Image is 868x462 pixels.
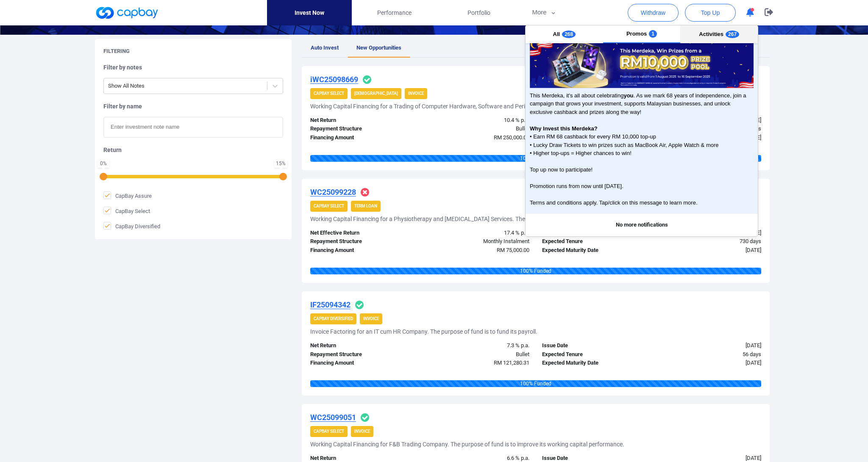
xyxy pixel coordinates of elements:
[310,300,351,309] u: IF25094342
[420,229,536,238] div: 17.4 % p.a.
[310,440,624,448] h5: Working Capital Financing for F&B Trading Company. The purpose of fund is to improve its working ...
[652,246,768,255] div: [DATE]
[304,237,420,246] div: Repayment Structure
[310,413,356,422] u: WC25099051
[701,8,720,17] span: Top Up
[310,188,356,196] u: WC25099228
[314,204,344,208] strong: CapBay Select
[408,91,424,96] strong: Invoice
[494,134,529,141] span: RM 250,000.00
[310,328,537,335] h5: Invoice Factoring for an IT cum HR Company. The purpose of fund is to fund its payroll.
[699,31,723,37] span: Activities
[420,350,536,359] div: Bullet
[103,64,283,71] h5: Filter by notes
[310,215,654,223] h5: Working Capital Financing for a Physiotherapy and [MEDICAL_DATA] Services. The purpose of fund is...
[310,75,358,84] u: iWC25098669
[536,246,652,255] div: Expected Maturity Date
[420,116,536,125] div: 10.4 % p.a.
[536,341,652,350] div: Issue Date
[562,30,576,38] span: 268
[652,359,768,368] div: [DATE]
[310,102,721,110] h5: Working Capital Financing for a Trading of Computer Hardware, Software and Peripherals. The purpo...
[377,8,412,17] span: Performance
[628,4,679,22] button: Withdraw
[497,247,529,253] span: RM 75,000.00
[603,25,681,43] button: Promos1
[652,341,768,350] div: [DATE]
[526,24,758,214] button: CAMPAIGN | Celebrate Merdeka with Cashback & Prizes10:01 AMNotification bannerThis Merdeka, it's ...
[494,360,529,366] span: RM 121,280.31
[310,268,761,274] div: 100 % Funded
[311,44,339,51] span: Auto Invest
[310,380,761,387] div: 100 % Funded
[526,25,603,43] button: All268
[304,341,420,350] div: Net Return
[304,116,420,125] div: Net Return
[356,44,401,51] span: New Opportunities
[354,429,370,434] strong: Invoice
[304,359,420,368] div: Financing Amount
[304,350,420,359] div: Repayment Structure
[103,146,283,154] h5: Return
[99,161,108,166] div: 0 %
[314,429,344,434] strong: CapBay Select
[304,124,420,133] div: Repayment Structure
[726,30,739,38] span: 267
[626,30,647,37] span: Promos
[530,41,754,91] img: Notification banner
[420,341,536,350] div: 7.3 % p.a.
[304,246,420,255] div: Financing Amount
[354,204,377,208] strong: Term Loan
[363,316,379,321] strong: Invoice
[304,133,420,142] div: Financing Amount
[553,31,560,37] span: All
[536,350,652,359] div: Expected Tenure
[314,91,344,96] strong: CapBay Select
[103,117,283,138] input: Enter investment note name
[304,229,420,238] div: Net Effective Return
[103,222,160,230] span: CapBay Diversified
[420,237,536,246] div: Monthly Instalment
[623,92,633,99] strong: you
[103,207,150,215] span: CapBay Select
[103,47,130,55] h5: Filtering
[103,102,283,110] h5: Filter by name
[467,8,490,17] span: Portfolio
[276,161,286,166] div: 15 %
[680,25,758,43] button: Activities267
[530,125,598,132] strong: Why Invest this Merdeka?
[420,124,536,133] div: Bullet
[314,316,353,321] strong: CapBay Diversified
[536,359,652,368] div: Expected Maturity Date
[103,191,152,200] span: CapBay Assure
[526,221,758,230] div: No more notifications
[354,91,398,96] strong: [DEMOGRAPHIC_DATA]
[685,4,736,22] button: Top Up
[649,30,657,38] span: 1
[310,155,761,162] div: 100 % Funded
[652,350,768,359] div: 56 days
[530,91,754,207] span: This Merdeka, it's all about celebrating . As we mark 68 years of independence, join a campaign t...
[536,237,652,246] div: Expected Tenure
[652,237,768,246] div: 730 days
